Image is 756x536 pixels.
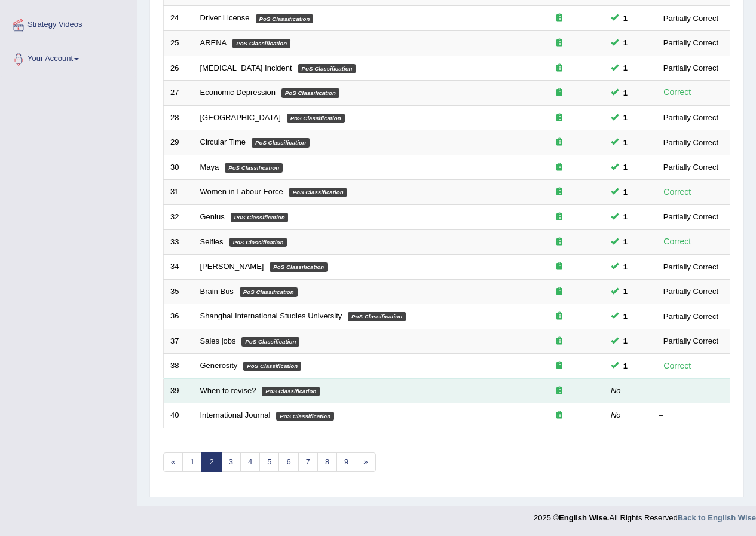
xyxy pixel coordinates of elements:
[200,237,224,246] a: Selfies
[225,163,283,173] em: PoS Classification
[200,88,276,97] a: Economic Depression
[231,213,289,222] em: PoS Classification
[659,136,723,149] div: Partially Correct
[164,229,194,255] td: 33
[619,87,632,99] span: You can still take this question
[298,64,356,73] em: PoS Classification
[200,287,234,296] a: Brain Bus
[200,38,227,47] a: ARENA
[252,138,310,148] em: PoS Classification
[356,452,375,472] a: »
[259,452,279,472] a: 5
[659,285,723,298] div: Partially Correct
[521,311,598,322] div: Exam occurring question
[200,386,256,395] a: When to revise?
[164,81,194,106] td: 27
[521,186,598,198] div: Exam occurring question
[200,212,225,221] a: Genius
[521,63,598,74] div: Exam occurring question
[611,386,621,395] em: No
[659,410,723,421] div: –
[659,12,723,24] div: Partially Correct
[317,452,337,472] a: 8
[521,38,598,49] div: Exam occurring question
[232,39,290,48] em: PoS Classification
[201,452,221,472] a: 2
[289,188,347,197] em: PoS Classification
[659,185,696,199] div: Correct
[256,14,314,24] em: PoS Classification
[200,411,271,419] a: International Journal
[200,361,238,370] a: Generosity
[521,137,598,148] div: Exam occurring question
[164,6,194,31] td: 24
[164,255,194,280] td: 34
[521,212,598,223] div: Exam occurring question
[163,452,183,472] a: «
[164,56,194,81] td: 26
[164,31,194,56] td: 25
[619,235,632,248] span: You can still take this question
[659,210,723,223] div: Partially Correct
[619,136,632,149] span: You can still take this question
[200,311,342,320] a: Shanghai International Studies University
[521,13,598,24] div: Exam occurring question
[240,287,298,297] em: PoS Classification
[521,385,598,397] div: Exam occurring question
[659,161,723,173] div: Partially Correct
[200,262,264,271] a: [PERSON_NAME]
[521,237,598,248] div: Exam occurring question
[164,105,194,130] td: 28
[521,162,598,173] div: Exam occurring question
[298,452,318,472] a: 7
[200,336,236,345] a: Sales jobs
[243,362,301,371] em: PoS Classification
[619,210,632,223] span: You can still take this question
[182,452,202,472] a: 1
[164,180,194,205] td: 31
[659,335,723,347] div: Partially Correct
[164,204,194,229] td: 32
[659,62,723,74] div: Partially Correct
[521,336,598,347] div: Exam occurring question
[521,360,598,372] div: Exam occurring question
[659,36,723,49] div: Partially Correct
[678,513,756,522] a: Back to English Wise
[619,335,632,347] span: You can still take this question
[276,412,334,421] em: PoS Classification
[521,410,598,421] div: Exam occurring question
[659,385,723,397] div: –
[659,310,723,323] div: Partially Correct
[619,310,632,323] span: You can still take this question
[619,186,632,198] span: You can still take this question
[164,155,194,180] td: 30
[611,411,621,419] em: No
[619,261,632,273] span: You can still take this question
[534,506,756,523] div: 2025 © All Rights Reserved
[164,130,194,155] td: 29
[262,387,320,396] em: PoS Classification
[619,62,632,74] span: You can still take this question
[659,261,723,273] div: Partially Correct
[287,114,345,123] em: PoS Classification
[270,262,328,272] em: PoS Classification
[200,113,281,122] a: [GEOGRAPHIC_DATA]
[200,187,283,196] a: Women in Labour Force
[200,63,292,72] a: [MEDICAL_DATA] Incident
[164,304,194,329] td: 36
[559,513,609,522] strong: English Wise.
[619,12,632,24] span: You can still take this question
[619,161,632,173] span: You can still take this question
[336,452,356,472] a: 9
[278,452,298,472] a: 6
[619,36,632,49] span: You can still take this question
[1,8,137,38] a: Strategy Videos
[521,286,598,298] div: Exam occurring question
[200,13,250,22] a: Driver License
[281,88,339,98] em: PoS Classification
[521,112,598,124] div: Exam occurring question
[1,42,137,72] a: Your Account
[521,87,598,99] div: Exam occurring question
[164,279,194,304] td: 35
